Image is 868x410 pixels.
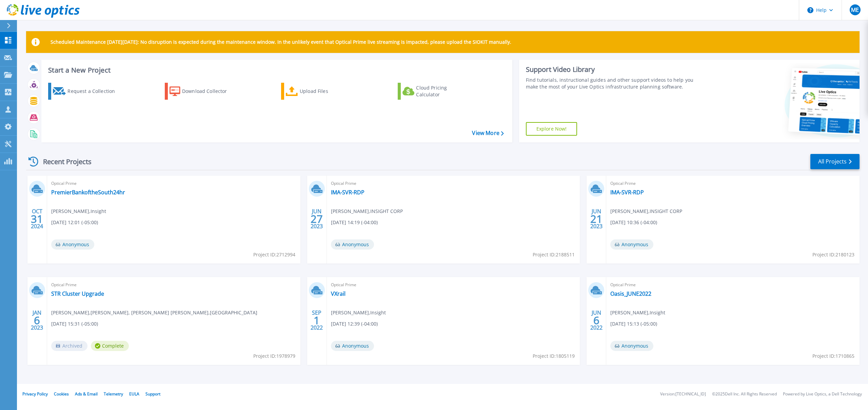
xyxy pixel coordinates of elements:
[610,341,653,351] span: Anonymous
[590,207,603,231] div: JUN 2023
[104,391,123,397] a: Telemetry
[331,281,576,289] span: Optical Prime
[48,83,124,100] a: Request a Collection
[51,281,296,289] span: Optical Prime
[331,320,378,328] span: [DATE] 12:39 (-04:00)
[812,352,854,360] span: Project ID: 1710865
[610,180,855,187] span: Optical Prime
[660,392,706,396] li: Version: [TECHNICAL_ID]
[331,341,374,351] span: Anonymous
[810,154,860,169] a: All Projects
[310,207,323,231] div: JUN 2023
[51,208,106,215] span: [PERSON_NAME] , Insight
[22,391,48,397] a: Privacy Policy
[783,392,862,396] li: Powered by Live Optics, a Dell Technology
[165,83,240,100] a: Download Collector
[590,308,603,333] div: JUN 2022
[51,309,257,316] span: [PERSON_NAME] , [PERSON_NAME], [PERSON_NAME] [PERSON_NAME],[GEOGRAPHIC_DATA]
[314,317,320,323] span: 1
[51,39,511,45] p: Scheduled Maintenance [DATE][DATE]: No disruption is expected during the maintenance window. In t...
[48,66,504,74] h3: Start a New Project
[51,189,125,196] a: PremierBankoftheSouth24hr
[472,130,504,136] a: View More
[533,251,575,258] span: Project ID: 2188511
[526,65,702,74] div: Support Video Library
[331,290,346,297] a: VXrail
[51,341,87,351] span: Archived
[526,77,702,90] div: Find tutorials, instructional guides and other support videos to help you make the most of your L...
[253,352,295,360] span: Project ID: 1978979
[331,189,364,196] a: IMA-SVR-RDP
[331,219,378,226] span: [DATE] 14:19 (-04:00)
[31,216,43,222] span: 31
[51,320,98,328] span: [DATE] 15:31 (-05:00)
[398,83,473,100] a: Cloud Pricing Calculator
[610,290,651,297] a: Oasis_JUNE2022
[851,7,859,13] span: ME
[812,251,854,258] span: Project ID: 2180123
[610,309,665,316] span: [PERSON_NAME] , Insight
[590,216,603,222] span: 21
[281,83,357,100] a: Upload Files
[31,207,43,231] div: OCT 2024
[593,317,599,323] span: 6
[145,391,160,397] a: Support
[331,309,386,316] span: [PERSON_NAME] , Insight
[610,320,657,328] span: [DATE] 15:13 (-05:00)
[51,180,296,187] span: Optical Prime
[51,290,104,297] a: STR Cluster Upgrade
[91,341,129,351] span: Complete
[54,391,69,397] a: Cookies
[31,308,43,333] div: JAN 2023
[129,391,139,397] a: EULA
[75,391,98,397] a: Ads & Email
[610,281,855,289] span: Optical Prime
[311,216,323,222] span: 27
[26,153,101,170] div: Recent Projects
[526,122,577,136] a: Explore Now!
[416,84,470,98] div: Cloud Pricing Calculator
[610,189,644,196] a: IMA-SVR-RDP
[310,308,323,333] div: SEP 2022
[610,239,653,250] span: Anonymous
[331,208,403,215] span: [PERSON_NAME] , INSIGHT CORP
[712,392,777,396] li: © 2025 Dell Inc. All Rights Reserved
[610,219,657,226] span: [DATE] 10:36 (-04:00)
[533,352,575,360] span: Project ID: 1805119
[253,251,295,258] span: Project ID: 2712994
[300,84,354,98] div: Upload Files
[67,84,122,98] div: Request a Collection
[610,208,682,215] span: [PERSON_NAME] , INSIGHT CORP
[182,84,236,98] div: Download Collector
[34,317,40,323] span: 6
[331,239,374,250] span: Anonymous
[51,239,94,250] span: Anonymous
[331,180,576,187] span: Optical Prime
[51,219,98,226] span: [DATE] 12:01 (-05:00)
